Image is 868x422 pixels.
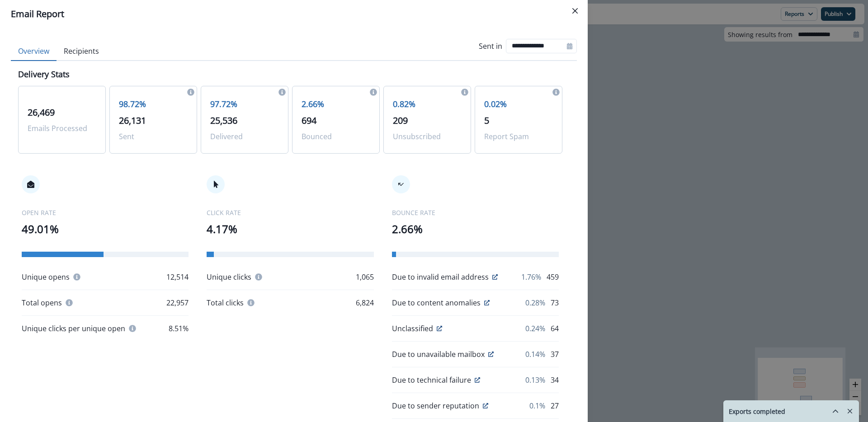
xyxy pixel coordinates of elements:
[22,272,70,282] p: Unique opens
[356,272,374,282] p: 1,065
[525,323,545,334] p: 0.24%
[22,297,62,308] p: Total opens
[119,131,188,142] p: Sent
[22,208,189,217] p: OPEN RATE
[479,41,502,52] p: Sent in
[392,400,479,411] p: Due to sender reputation
[392,375,471,385] p: Due to technical failure
[11,7,577,21] div: Email Report
[210,114,237,127] span: 25,536
[821,401,839,422] button: hide-exports
[551,323,559,334] p: 64
[207,221,373,237] p: 4.17%
[119,98,188,110] p: 98.72%
[166,297,189,308] p: 22,957
[393,131,462,142] p: Unsubscribed
[210,131,279,142] p: Delivered
[521,272,541,282] p: 1.76%
[484,131,553,142] p: Report Spam
[551,400,559,411] p: 27
[484,114,489,127] span: 5
[843,404,857,418] button: Remove-exports
[11,42,57,61] button: Overview
[392,208,559,217] p: BOUNCE RATE
[18,68,70,80] p: Delivery Stats
[207,297,244,308] p: Total clicks
[392,221,559,237] p: 2.66%
[551,297,559,308] p: 73
[207,272,251,282] p: Unique clicks
[22,323,125,334] p: Unique clicks per unique open
[525,297,545,308] p: 0.28%
[356,297,374,308] p: 6,824
[393,98,462,110] p: 0.82%
[207,208,373,217] p: CLICK RATE
[302,98,370,110] p: 2.66%
[828,404,843,418] button: hide-exports
[392,272,489,282] p: Due to invalid email address
[529,400,545,411] p: 0.1%
[392,323,433,334] p: Unclassified
[302,114,316,127] span: 694
[28,123,96,134] p: Emails Processed
[525,349,545,360] p: 0.14%
[22,221,189,237] p: 49.01%
[551,375,559,385] p: 34
[392,349,485,360] p: Due to unavailable mailbox
[525,375,545,385] p: 0.13%
[568,4,582,18] button: Close
[392,297,481,308] p: Due to content anomalies
[57,42,106,61] button: Recipients
[729,407,785,416] p: Exports completed
[393,114,408,127] span: 209
[484,98,553,110] p: 0.02%
[547,272,559,282] p: 459
[302,131,370,142] p: Bounced
[551,349,559,360] p: 37
[210,98,279,110] p: 97.72%
[169,323,189,334] p: 8.51%
[166,272,189,282] p: 12,514
[28,106,55,118] span: 26,469
[119,114,146,127] span: 26,131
